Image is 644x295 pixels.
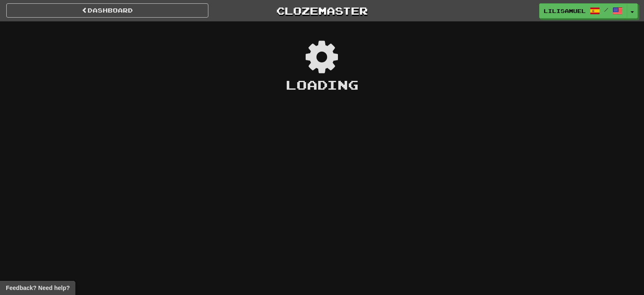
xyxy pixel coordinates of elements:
[539,3,627,18] a: lilisamuel /
[604,7,608,13] span: /
[221,3,423,18] a: Clozemaster
[6,3,208,18] a: Dashboard
[6,284,70,292] span: Open feedback widget
[544,7,586,15] span: lilisamuel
